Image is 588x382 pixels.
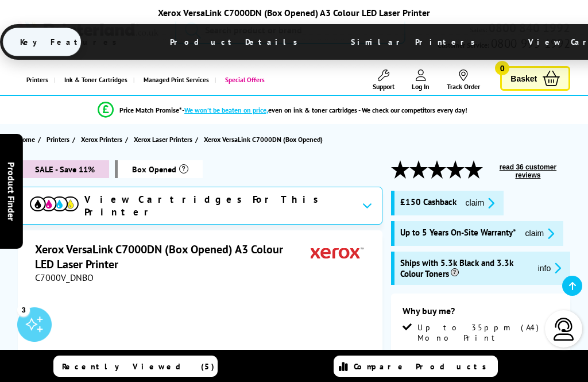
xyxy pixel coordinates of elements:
[18,133,38,145] a: Home
[6,161,17,221] span: Product Finder
[62,361,215,372] span: Recently Viewed (5)
[412,70,430,91] a: Log In
[81,133,125,145] a: Xerox Printers
[334,28,498,56] span: Similar Printers
[417,322,559,343] span: Up to 35ppm (A4) Mono Print
[35,272,94,283] span: C7000V_DNBO
[182,106,467,114] div: - even on ink & toner cartridges - We check our competitors every day!
[373,70,394,91] a: Support
[53,356,217,377] a: Recently Viewed (5)
[535,261,565,275] button: promo-description
[522,227,558,240] button: promo-description
[133,65,215,95] a: Managed Print Services
[47,133,69,145] span: Printers
[54,65,133,95] a: Ink & Toner Cartridges
[500,66,570,91] a: Basket 0
[119,106,182,114] span: Price Match Promise*
[81,133,122,145] span: Xerox Printers
[215,65,270,95] a: Special Offers
[552,318,575,341] img: user-headset-light.svg
[373,82,394,91] span: Support
[18,133,35,145] span: Home
[400,196,457,210] span: £150 Cashback
[204,133,326,145] a: Xerox VersaLink C7000DN (Box Opened)
[311,242,363,263] img: Xerox
[153,28,321,56] span: Product Details
[354,361,493,372] span: Compare Products
[447,70,480,91] a: Track Order
[18,160,109,178] span: SALE - Save 11%
[134,133,192,145] span: Xerox Laser Printers
[184,106,268,114] span: We won’t be beaten on price,
[204,133,323,145] span: Xerox VersaLink C7000DN (Box Opened)
[412,82,430,91] span: Log In
[18,65,54,95] a: Printers
[115,160,203,178] span: box-opened-description
[64,65,127,95] span: Ink & Toner Cartridges
[35,242,311,272] h1: Xerox VersaLink C7000DN (Box Opened) A3 Colour LED Laser Printer
[462,196,498,210] button: promo-description
[3,28,140,56] span: Key Features
[30,196,79,212] img: cmyk-icon.svg
[403,305,559,322] div: Why buy me?
[400,227,516,240] span: Up to 5 Years On-Site Warranty*
[84,193,353,218] span: View Cartridges For This Printer
[510,71,537,86] span: Basket
[17,303,30,316] div: 3
[334,356,497,377] a: Compare Products
[486,163,571,180] button: read 36 customer reviews
[495,61,509,75] span: 0
[47,133,72,145] a: Printers
[400,257,529,279] span: Ships with 5.3k Black and 3.3k Colour Toners
[6,100,559,120] li: modal_Promise
[134,133,195,145] a: Xerox Laser Printers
